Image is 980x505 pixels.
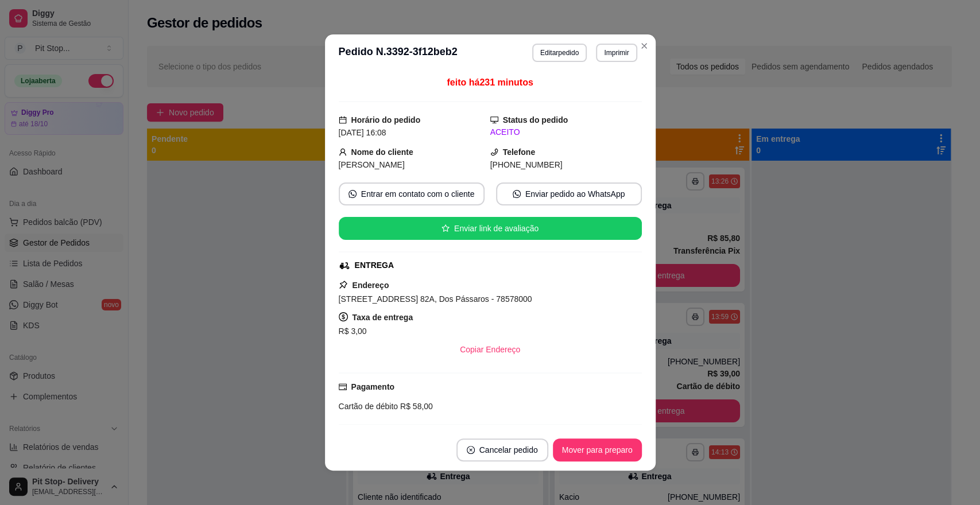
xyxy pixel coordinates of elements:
strong: Telefone [503,147,536,157]
span: R$ 3,00 [339,327,367,336]
button: Editarpedido [532,44,587,62]
button: Copiar Endereço [451,338,529,361]
div: ENTREGA [355,259,394,271]
button: whats-appEnviar pedido ao WhatsApp [496,182,642,205]
button: whats-appEntrar em contato com o cliente [339,182,485,205]
span: Cartão de débito [339,402,398,411]
span: calendar [339,116,347,124]
button: starEnviar link de avaliação [339,217,642,240]
span: phone [490,148,498,156]
button: Mover para preparo [553,438,642,461]
span: pushpin [339,280,348,289]
h3: Pedido N. 3392-3f12beb2 [339,44,458,62]
strong: Taxa de entrega [353,313,413,322]
span: feito há 231 minutos [447,77,533,87]
strong: Nome do cliente [351,147,413,157]
span: whats-app [513,190,521,198]
div: ACEITO [490,126,642,138]
strong: Status do pedido [503,115,568,125]
span: [DATE] 16:08 [339,128,386,137]
span: [PERSON_NAME] [339,160,405,169]
button: Close [635,37,653,55]
span: whats-app [348,190,357,198]
span: [PHONE_NUMBER] [490,160,563,169]
span: star [441,224,450,232]
span: credit-card [339,383,347,391]
span: desktop [490,116,498,124]
button: Imprimir [596,44,637,62]
strong: Horário do pedido [351,115,421,125]
span: user [339,148,347,156]
span: R$ 58,00 [398,402,433,411]
strong: Endereço [353,281,389,290]
strong: Pagamento [351,382,394,391]
span: close-circle [467,446,475,454]
button: close-circleCancelar pedido [456,438,548,461]
span: [STREET_ADDRESS] 82A, Dos Pássaros - 78578000 [339,294,532,304]
span: dollar [339,312,348,321]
